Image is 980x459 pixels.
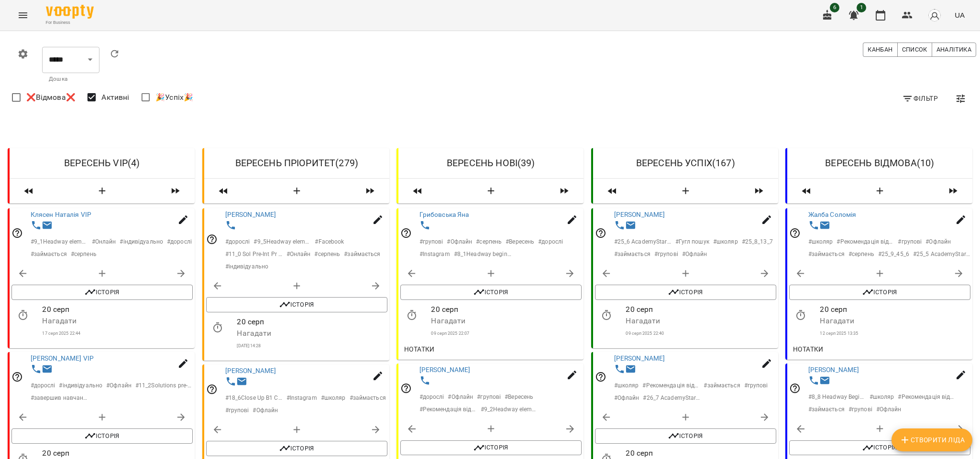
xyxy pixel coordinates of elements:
[419,405,477,414] p: # Рекомендація від друзів знайомих тощо
[46,5,94,19] img: Voopty Logo
[868,44,892,55] span: Канбан
[595,428,776,444] button: Історія
[897,43,932,57] button: Список
[344,250,380,258] p: # займається
[595,285,776,300] button: Історія
[878,250,909,258] p: # 25_9_45_6
[404,343,435,355] span: Нотатки
[419,250,450,258] p: # Instagram
[794,442,966,453] span: Історія
[808,211,857,218] a: Жалба Соломія
[642,381,700,390] p: # Рекомендація від друзів знайомих тощо
[59,381,102,390] p: # індивідуально
[419,211,469,218] a: Грибовська Яна
[26,92,76,103] span: ❌Відмова❌
[626,304,776,315] p: 20 серп
[476,237,502,246] p: # серпень
[789,341,827,358] button: Нотатки
[167,237,192,246] p: # дорослі
[794,287,966,298] span: Історія
[49,75,93,84] p: Дошка
[626,330,776,337] p: 09 серп 2025 22:40
[92,237,116,246] p: # Онлайн
[208,182,239,200] span: Пересунути лідів з колонки
[789,227,801,239] svg: Відповідальний співробітник не заданий
[206,384,218,395] svg: Відповідальний співробітник не заданий
[704,381,740,390] p: # займається
[808,237,833,246] p: # школяр
[713,237,738,246] p: # школяр
[808,366,859,374] a: [PERSON_NAME]
[31,354,94,362] a: [PERSON_NAME] VIP
[830,3,839,12] span: 6
[614,394,639,402] p: # Офлайн
[237,316,387,328] p: 20 серп
[654,250,678,258] p: # групові
[614,211,665,218] a: [PERSON_NAME]
[314,250,340,258] p: # серпень
[48,182,156,200] button: Створити Ліда
[419,237,443,246] p: # групові
[42,448,192,459] p: 20 серп
[447,237,473,246] p: # Офлайн
[354,182,385,200] span: Пересунути лідів з колонки
[848,250,874,258] p: # серпень
[837,237,894,246] p: # Рекомендація від друзів знайомих тощо
[631,182,740,200] button: Створити Ліда
[808,405,845,414] p: # займається
[481,405,538,414] p: # 9_2Headway elementary present simple
[11,371,23,383] svg: Відповідальний співробітник не заданий
[11,285,193,300] button: Історія
[405,287,577,298] span: Історія
[795,156,965,171] h6: ВЕРЕСЕНЬ ВІДМОВА ( 10 )
[826,182,934,200] button: Створити Ліда
[320,394,345,402] p: # школяр
[614,354,665,362] a: [PERSON_NAME]
[211,443,383,454] span: Історія
[898,90,942,107] button: Фільтр
[614,381,639,390] p: # школяр
[349,394,385,402] p: # займається
[42,304,192,315] p: 20 серп
[212,156,382,171] h6: ВЕРЕСЕНЬ ПРІОРИТЕТ ( 279 )
[406,156,576,171] h6: ВЕРЕСЕНЬ НОВІ ( 39 )
[106,381,132,390] p: # Офлайн
[626,448,776,459] p: 20 серп
[477,393,501,401] p: # групові
[936,44,971,55] span: Аналітика
[253,406,278,415] p: # Офлайн
[42,315,192,327] p: Нагадати
[600,430,771,442] span: Історія
[16,287,188,298] span: Історія
[506,237,534,246] p: # Вересень
[242,182,351,200] button: Створити Ліда
[682,250,707,258] p: # Офлайн
[13,182,44,200] span: Пересунути лідів з колонки
[600,287,771,298] span: Історія
[31,211,92,218] a: Клясен Наталія VIP
[225,406,249,415] p: # групові
[955,10,965,20] span: UA
[626,315,776,327] p: Нагадати
[870,393,894,401] p: # школяр
[253,237,311,246] p: # 9_5Headway elementary waswere
[743,182,774,200] span: Пересунути лідів з колонки
[419,366,471,374] a: [PERSON_NAME]
[155,92,193,103] span: 🎉Успіх🎉
[505,393,533,401] p: # Вересень
[595,371,606,383] svg: Відповідальний співробітник не заданий
[820,330,970,337] p: 12 серп 2025 13:35
[31,250,67,258] p: # займається
[899,434,965,446] span: Створити Ліда
[400,285,582,300] button: Історія
[820,304,970,315] p: 20 серп
[31,381,55,390] p: # дорослі
[876,405,902,414] p: # Офлайн
[448,393,473,401] p: # Офлайн
[597,182,628,200] span: Пересунути лідів з колонки
[938,182,969,200] span: Пересунути лідів з колонки
[225,211,276,218] a: [PERSON_NAME]
[225,250,282,258] p: # 11_0 Sol Pre-Int Pr SPr Cont
[431,304,582,315] p: 20 серп
[160,182,191,200] span: Пересунути лідів з колонки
